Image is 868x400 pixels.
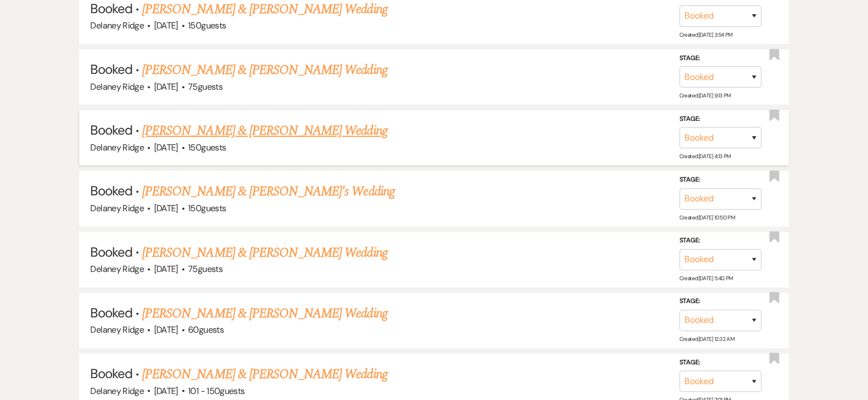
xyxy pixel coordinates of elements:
[90,304,132,321] span: Booked
[90,81,144,92] span: Delaney Ridge
[679,92,731,99] span: Created: [DATE] 9:13 PM
[90,142,144,153] span: Delaney Ridge
[90,20,144,31] span: Delaney Ridge
[154,202,178,214] span: [DATE]
[679,356,761,368] label: Stage:
[679,113,761,125] label: Stage:
[142,182,395,201] a: [PERSON_NAME] & [PERSON_NAME]'s Wedding
[679,275,733,282] span: Created: [DATE] 5:40 PM
[188,385,244,397] span: 101 - 150 guests
[154,385,178,397] span: [DATE]
[679,213,735,221] span: Created: [DATE] 10:50 PM
[188,202,226,214] span: 150 guests
[188,324,224,335] span: 60 guests
[90,182,132,199] span: Booked
[154,142,178,153] span: [DATE]
[90,324,144,335] span: Delaney Ridge
[142,304,387,323] a: [PERSON_NAME] & [PERSON_NAME] Wedding
[90,61,132,78] span: Booked
[154,81,178,92] span: [DATE]
[90,244,132,260] span: Booked
[90,121,132,138] span: Booked
[142,243,387,263] a: [PERSON_NAME] & [PERSON_NAME] Wedding
[142,364,387,384] a: [PERSON_NAME] & [PERSON_NAME] Wedding
[188,81,222,92] span: 75 guests
[679,335,734,343] span: Created: [DATE] 12:32 AM
[154,20,178,31] span: [DATE]
[154,324,178,335] span: [DATE]
[154,263,178,275] span: [DATE]
[679,31,732,38] span: Created: [DATE] 3:54 PM
[679,174,761,186] label: Stage:
[90,202,144,214] span: Delaney Ridge
[188,263,222,275] span: 75 guests
[90,385,144,397] span: Delaney Ridge
[90,263,144,275] span: Delaney Ridge
[142,121,387,141] a: [PERSON_NAME] & [PERSON_NAME] Wedding
[679,235,761,247] label: Stage:
[188,142,226,153] span: 150 guests
[679,153,731,160] span: Created: [DATE] 4:13 PM
[679,295,761,308] label: Stage:
[679,52,761,64] label: Stage:
[90,365,132,382] span: Booked
[188,20,226,31] span: 150 guests
[142,60,387,80] a: [PERSON_NAME] & [PERSON_NAME] Wedding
